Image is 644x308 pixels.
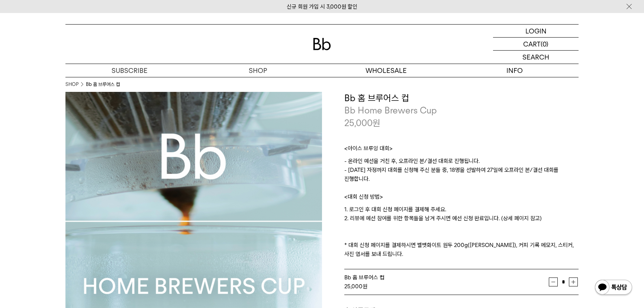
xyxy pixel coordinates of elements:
li: Bb 홈 브루어스 컵 [86,81,120,88]
div: 원 [344,282,549,291]
span: Bb 홈 브루어스 컵 [344,274,384,281]
p: 1. 로그인 후 대회 신청 페이지를 결제해 주세요. 2. 리뷰에 예선 참여를 위한 항목들을 남겨 주시면 예선 신청 완료입니다. (상세 페이지 참고) * 대회 신청 페이지를 결... [344,205,579,259]
p: INFO [450,64,579,77]
p: SEARCH [522,51,549,64]
a: SUBSCRIBE [65,64,194,77]
p: WHOLESALE [322,64,450,77]
p: CART [523,38,541,50]
p: Bb Home Brewers Cup [344,104,579,117]
a: SHOP [65,81,78,88]
button: 감소 [549,277,558,286]
img: 로고 [313,38,331,50]
a: CART (0) [493,38,579,51]
strong: 25,000 [344,283,363,290]
span: 원 [373,118,380,128]
a: LOGIN [493,25,579,38]
h3: Bb 홈 브루어스 컵 [344,92,579,105]
a: SHOP [194,64,322,77]
a: 신규 회원 가입 시 3,000원 할인 [287,3,357,10]
p: - 온라인 예선을 거친 후, 오프라인 본/결선 대회로 진행됩니다. - [DATE] 자정까지 대회를 신청해 주신 분들 중, 18명을 선발하여 27일에 오프라인 본/결선 대회를 ... [344,157,579,192]
p: (0) [541,38,548,50]
p: LOGIN [525,25,547,37]
button: 증가 [569,277,578,286]
p: <아이스 브루잉 대회> [344,144,579,157]
p: 25,000 [344,117,380,129]
img: 카카오톡 채널 1:1 채팅 버튼 [594,279,633,297]
p: <대회 신청 방법> [344,192,579,205]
